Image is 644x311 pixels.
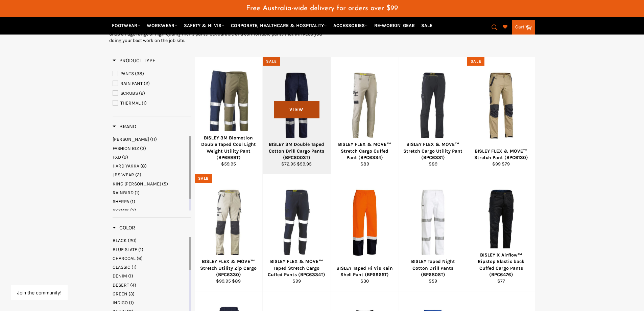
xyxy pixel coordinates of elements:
[467,174,535,291] a: BISLEY X Airflow™ Ripstop Elastic back Cuffed Cargo Pants (BPC6476) - Workin' Gear BISLEY X Airfl...
[120,100,141,106] span: THERMAL
[130,207,136,213] span: (2)
[128,291,135,297] span: (3)
[135,190,140,196] span: (1)
[113,300,128,306] span: INDIGO
[113,57,156,64] span: Product Type
[113,224,135,231] h3: Color
[267,141,327,161] div: BISLEY 3M Double Taped Cotton Drill Cargo Pants (BPC6003T)
[194,57,263,174] a: BISLEY BP6999T 3M Biomotion Double Taped Cool Light Weight Utility Pant - Workin' Gear BISLEY 3M ...
[195,174,212,183] div: Sale
[339,188,390,257] img: BISLEY Taped Hi Vis Rain Shell Pant
[120,90,138,96] span: SCRUBS
[113,190,134,196] span: RAINBIRD
[113,190,188,196] a: RAINBIRD
[129,300,134,306] span: (1)
[144,81,150,86] span: (2)
[113,273,127,279] span: DENIM
[17,290,62,295] button: Join the community!
[120,81,143,86] span: RAIN PANT
[113,264,188,270] a: CLASSIC
[339,71,390,139] img: BISLEY FLEX & MOVE™ Stretch Cargo Cuffed Pant (BPC6334) - Workin' Gear
[476,71,527,139] img: BISLEY FLEX & MOVE™ Stretch Pant (BPC6130) - Workin' Gear
[335,161,395,167] div: $89
[113,238,127,243] span: BLACK
[139,90,145,96] span: (2)
[113,154,188,160] a: FXD
[113,282,188,288] a: DESERT
[113,163,139,169] span: HARD YAKKA
[140,146,146,151] span: (3)
[335,141,395,161] div: BISLEY FLEX & MOVE™ Stretch Cargo Cuffed Pant (BPC6334)
[113,207,129,213] span: SYZMIK
[407,188,458,257] img: BISLEY Taped Night Cotton Drill Pants (BP6808T)
[113,181,188,187] a: KING GEE
[113,136,149,142] span: [PERSON_NAME]
[122,154,128,160] span: (9)
[403,258,463,278] div: BISLEY Taped Night Cotton Drill Pants (BP6808T)
[331,20,371,31] a: ACCESSORIES
[419,20,435,31] a: SALE
[399,57,467,174] a: BISLEY FLEX & MOVE™ Stretch Cargo Utility Pant (BPC6331) - Workin' Gear BISLEY FLEX & MOVE™ Stret...
[407,71,458,139] img: BISLEY FLEX & MOVE™ Stretch Cargo Utility Pant (BPC6331) - Workin' Gear
[142,100,147,106] span: (1)
[130,199,135,204] span: (1)
[467,57,484,66] div: Sale
[113,123,137,130] span: Brand
[262,57,331,174] a: BISLEY BPC6003T 3M Double Taped Cotton Drill Cargo Pants - Workin' Gear BISLEY 3M Double Taped Co...
[113,224,135,231] span: Color
[128,273,133,279] span: (1)
[113,145,188,152] a: FASHION BIZ
[399,174,467,291] a: BISLEY Taped Night Cotton Drill Pants (BP6808T) BISLEY Taped Night Cotton Drill Pants (BP6808T) $59
[274,101,319,118] span: View
[113,90,191,97] a: SCRUBS
[140,163,147,169] span: (8)
[120,71,134,76] span: PANTS
[199,135,258,161] div: BISLEY 3M Biomotion Double Taped Cool Light Weight Utility Pant (BP6999T)
[162,181,168,187] span: (5)
[113,291,188,297] a: GREEN
[471,252,531,278] div: BISLEY X Airflow™ Ripstop Elastic back Cuffed Cargo Pants (BPC6476)
[194,174,263,291] a: BISLEY FLEX & MOVE™ Stretch Utility Zip Cargo (BPC6330) - Workin' Gear BISLEY FLEX & MOVE™ Stretc...
[113,273,188,279] a: DENIM
[199,278,258,284] div: $89
[113,181,161,187] span: KING [PERSON_NAME]
[199,161,258,167] div: $59.95
[113,172,188,178] a: JBS WEAR
[113,57,156,64] h3: Product Type
[113,207,188,214] a: SYZMIK
[113,255,188,262] a: CHARCOAL
[267,258,327,278] div: BISLEY FLEX & MOVE™ Taped Stretch Cargo Cuffed Pants (BPC6334T)
[205,66,252,145] img: BISLEY BP6999T 3M Biomotion Double Taped Cool Light Weight Utility Pant - Workin' Gear
[476,188,527,257] img: BISLEY X Airflow™ Ripstop Elastic back Cuffed Cargo Pants (BPC6476) - Workin' Gear
[113,80,191,87] a: RAIN PANT
[113,237,188,244] a: BLACK
[135,172,141,178] span: (2)
[132,264,137,270] span: (1)
[113,70,191,77] a: PANTS
[113,299,188,306] a: INDIGO
[471,161,531,167] div: $79
[403,141,463,161] div: BISLEY FLEX & MOVE™ Stretch Cargo Utility Pant (BPC6331)
[403,278,463,284] div: $59
[113,146,139,151] span: FASHION BIZ
[199,258,258,278] div: BISLEY FLEX & MOVE™ Stretch Utility Zip Cargo (BPC6330)
[113,163,188,169] a: HARD YAKKA
[331,174,399,291] a: BISLEY Taped Hi Vis Rain Shell Pant BISLEY Taped Hi Vis Rain Shell Pant (BP6965T) $30
[113,291,127,297] span: GREEN
[181,20,227,31] a: SAFETY & HI VIS
[216,278,231,284] s: $99.95
[262,174,331,291] a: BISLEY FLEX & MOVE™ Taped Stretch Cargo Cuffed Pants (BPC6334T) - Workin' Gear BISLEY FLEX & MOVE...
[512,20,535,35] a: Cart
[228,20,330,31] a: CORPORATE, HEALTHCARE & HOSPITALITY
[150,136,157,142] span: (11)
[137,256,143,261] span: (6)
[113,136,188,142] a: BISLEY
[246,5,398,12] span: Free Australia-wide delivery for orders over $99
[492,161,501,167] s: $99
[113,264,130,270] span: CLASSIC
[128,238,137,243] span: (20)
[113,256,136,261] span: CHARCOAL
[271,188,322,257] img: BISLEY FLEX & MOVE™ Taped Stretch Cargo Cuffed Pants (BPC6334T) - Workin' Gear
[109,20,143,31] a: FOOTWEAR
[113,154,121,160] span: FXD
